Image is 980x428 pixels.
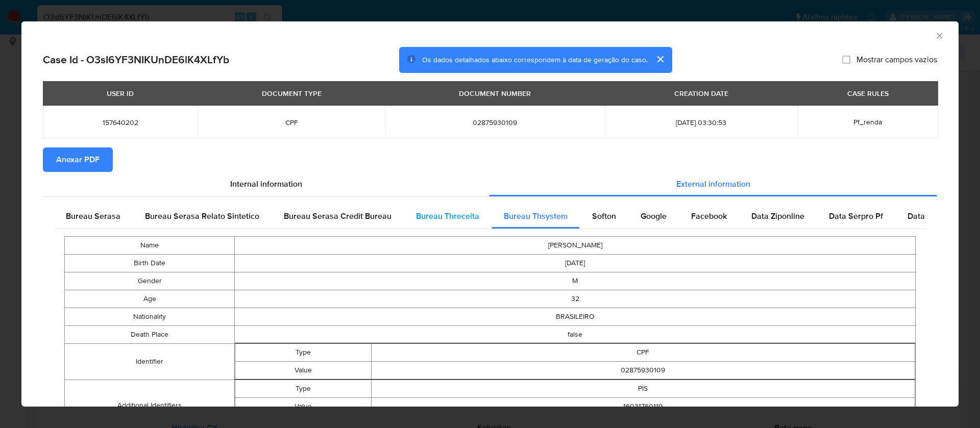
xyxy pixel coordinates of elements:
[145,210,259,222] span: Bureau Serasa Relato Sintetico
[43,53,229,66] h2: Case Id - O3sI6YF3NIKUnDE6lK4XLfYb
[617,118,786,127] span: [DATE] 03:30:53
[235,361,371,379] td: Value
[371,380,915,397] td: PIS
[592,210,616,222] span: Softon
[284,210,391,222] span: Bureau Serasa Credit Bureau
[235,308,916,325] td: BRASILEIRO
[908,210,961,222] span: Data Serpro Pj
[422,55,648,65] span: Os dados detalhados abaixo correspondem à data de geração do caso.
[56,148,100,171] span: Anexar PDF
[416,210,479,222] span: Bureau Threceita
[65,325,235,343] td: Death Place
[65,343,235,380] td: Identifier
[841,85,895,102] div: CASE RULES
[65,272,235,290] td: Gender
[935,31,944,40] button: Fechar a janela
[235,325,916,343] td: false
[641,210,667,222] span: Google
[648,47,672,71] button: cerrar
[235,290,916,308] td: 32
[398,118,592,127] span: 02875930109
[853,117,882,127] span: Pf_renda
[691,210,727,222] span: Facebook
[230,178,302,190] span: Internal information
[235,343,371,361] td: Type
[235,236,916,254] td: [PERSON_NAME]
[504,210,568,222] span: Bureau Thsystem
[43,147,113,172] button: Anexar PDF
[235,254,916,272] td: [DATE]
[65,308,235,325] td: Nationality
[43,172,937,196] div: Detailed info
[66,210,120,222] span: Bureau Serasa
[210,118,373,127] span: CPF
[256,85,328,102] div: DOCUMENT TYPE
[65,290,235,308] td: Age
[371,361,915,379] td: 02875930109
[453,85,537,102] div: DOCUMENT NUMBER
[235,397,371,415] td: Value
[235,380,371,397] td: Type
[371,397,915,415] td: 16031760119
[235,272,916,290] td: M
[842,56,850,64] input: Mostrar campos vazios
[829,210,883,222] span: Data Serpro Pf
[101,85,140,102] div: USER ID
[676,178,750,190] span: External information
[21,21,959,407] div: closure-recommendation-modal
[668,85,734,102] div: CREATION DATE
[55,118,185,127] span: 157640202
[54,204,926,229] div: Detailed external info
[856,55,937,65] span: Mostrar campos vazios
[371,343,915,361] td: CPF
[751,210,804,222] span: Data Ziponline
[65,254,235,272] td: Birth Date
[65,236,235,254] td: Name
